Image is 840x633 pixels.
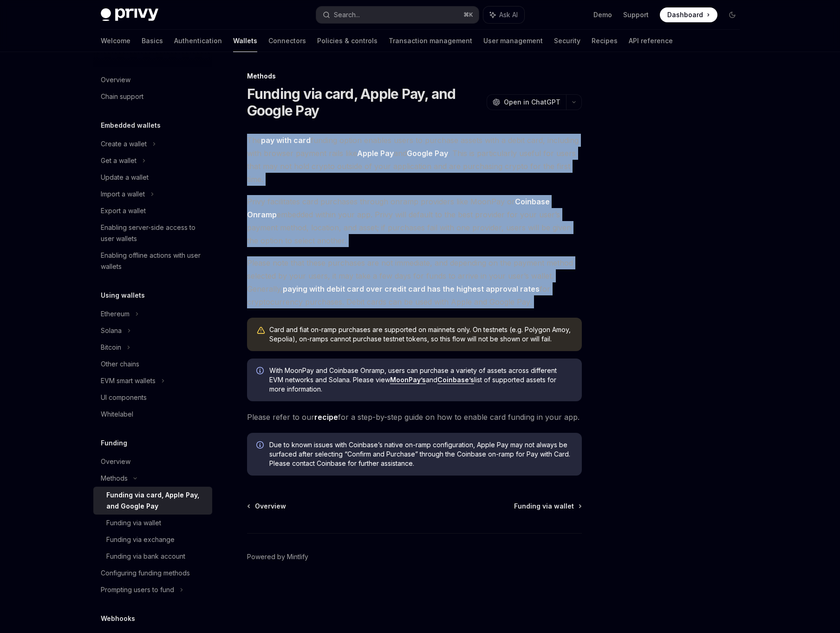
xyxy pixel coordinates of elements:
[629,30,673,52] a: API reference
[101,473,128,484] div: Methods
[101,359,139,370] div: Other chains
[101,437,127,449] h5: Funding
[248,502,286,511] a: Overview
[93,515,212,531] a: Funding via wallet
[623,10,649,20] a: Support
[101,8,158,21] img: dark logo
[93,453,212,470] a: Overview
[93,487,212,515] a: Funding via card, Apple Pay, and Google Pay
[93,565,212,581] a: Configuring funding methods
[101,138,147,150] div: Create a wallet
[390,376,426,384] a: MoonPay’s
[93,72,212,88] a: Overview
[247,134,582,186] span: The funding option enables users to purchase assets with a debit card, including with browser pay...
[256,326,266,335] svg: Warning
[101,409,133,420] div: Whitelabel
[283,284,540,294] strong: paying with debit card over credit card has the highest approval rates
[93,247,212,275] a: Enabling offline actions with user wallets
[93,202,212,219] a: Export a wallet
[106,534,175,545] div: Funding via exchange
[334,9,360,20] div: Search...
[93,389,212,406] a: UI components
[101,568,190,579] div: Configuring funding methods
[101,91,143,102] div: Chain support
[101,290,145,301] h5: Using wallets
[106,517,161,529] div: Funding via wallet
[247,85,483,119] h1: Funding via card, Apple Pay, and Google Pay
[483,30,543,52] a: User management
[389,30,472,52] a: Transaction management
[593,10,612,20] a: Demo
[93,88,212,105] a: Chain support
[514,502,581,511] a: Funding via wallet
[483,7,524,23] button: Ask AI
[93,531,212,548] a: Funding via exchange
[101,222,207,244] div: Enabling server-side access to user wallets
[463,11,473,19] span: ⌘ K
[101,308,130,320] div: Ethereum
[101,30,130,52] a: Welcome
[101,392,147,403] div: UI components
[268,30,306,52] a: Connectors
[316,7,479,23] button: Search...⌘K
[106,551,185,562] div: Funding via bank account
[255,502,286,511] span: Overview
[101,375,156,386] div: EVM smart wallets
[101,74,130,85] div: Overview
[93,169,212,186] a: Update a wallet
[174,30,222,52] a: Authentication
[554,30,580,52] a: Security
[247,195,582,247] span: Privy facilitates card purchases through onramp providers like MoonPay or embedded within your ap...
[269,440,573,468] span: Due to known issues with Coinbase’s native on-ramp configuration, Apple Pay may not always be sur...
[357,149,394,158] strong: Apple Pay
[93,406,212,423] a: Whitelabel
[256,441,266,450] svg: Info
[101,250,207,272] div: Enabling offline actions with user wallets
[106,489,207,512] div: Funding via card, Apple Pay, and Google Pay
[499,10,518,20] span: Ask AI
[142,30,163,52] a: Basics
[93,219,212,247] a: Enabling server-side access to user wallets
[101,456,130,467] div: Overview
[247,411,582,424] span: Please refer to our for a step-by-step guide on how to enable card funding in your app.
[437,376,474,384] a: Coinbase’s
[256,367,266,376] svg: Info
[247,72,582,81] div: Methods
[247,552,308,561] a: Powered by Mintlify
[101,325,122,336] div: Solana
[317,30,378,52] a: Policies & controls
[93,548,212,565] a: Funding via bank account
[101,189,145,200] div: Import a wallet
[101,172,149,183] div: Update a wallet
[101,613,135,624] h5: Webhooks
[101,342,121,353] div: Bitcoin
[314,412,338,422] a: recipe
[101,205,146,216] div: Export a wallet
[93,356,212,372] a: Other chains
[504,98,560,107] span: Open in ChatGPT
[660,7,717,22] a: Dashboard
[247,256,582,308] span: Please note that these purchases are not immediate, and depending on the payment method selected ...
[667,10,703,20] span: Dashboard
[725,7,740,22] button: Toggle dark mode
[101,155,137,166] div: Get a wallet
[101,584,174,595] div: Prompting users to fund
[269,366,573,394] span: With MoonPay and Coinbase Onramp, users can purchase a variety of assets across different EVM net...
[101,120,161,131] h5: Embedded wallets
[269,325,573,344] div: Card and fiat on-ramp purchases are supported on mainnets only. On testnets (e.g. Polygon Amoy, S...
[592,30,618,52] a: Recipes
[514,502,574,511] span: Funding via wallet
[261,136,311,145] strong: pay with card
[407,149,448,158] strong: Google Pay
[487,94,566,110] button: Open in ChatGPT
[233,30,257,52] a: Wallets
